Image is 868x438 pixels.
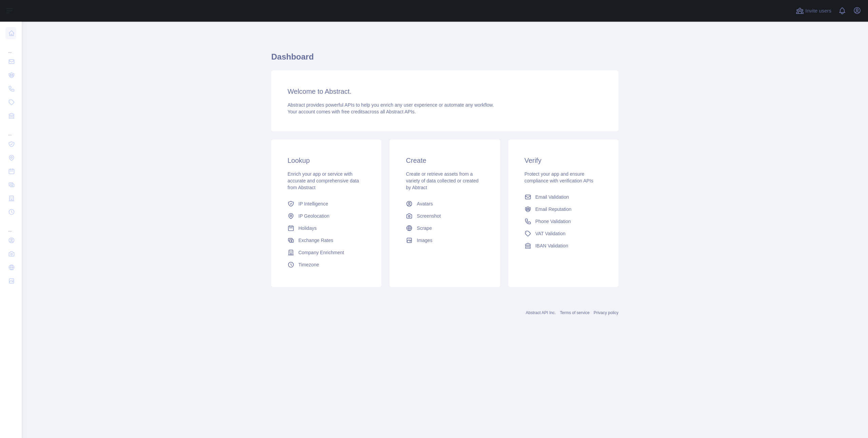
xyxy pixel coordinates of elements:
[535,242,568,249] span: IBAN Validation
[403,234,486,246] a: Images
[522,227,605,240] a: VAT Validation
[298,213,330,219] span: IP Geolocation
[594,310,618,315] a: Privacy policy
[403,198,486,210] a: Avatars
[403,222,486,234] a: Scrape
[417,213,441,219] span: Screenshot
[417,200,433,207] span: Avatars
[288,156,365,165] h3: Lookup
[417,237,432,244] span: Images
[406,156,484,165] h3: Create
[285,222,368,234] a: Holidays
[5,219,16,233] div: ...
[288,87,602,96] h3: Welcome to Abstract.
[535,218,571,225] span: Phone Validation
[5,41,16,54] div: ...
[522,191,605,203] a: Email Validation
[535,194,569,200] span: Email Validation
[535,206,572,213] span: Email Reputation
[288,109,416,114] span: Your account comes with across all Abstract APIs.
[522,203,605,215] a: Email Reputation
[288,102,494,108] span: Abstract provides powerful APIs to help you enrich any user experience or automate any workflow.
[298,225,317,232] span: Holidays
[285,234,368,246] a: Exchange Rates
[522,215,605,227] a: Phone Validation
[285,259,368,271] a: Timezone
[298,249,344,256] span: Company Enrichment
[288,171,359,190] span: Enrich your app or service with accurate and comprehensive data from Abstract
[285,210,368,222] a: IP Geolocation
[406,171,478,190] span: Create or retrieve assets from a variety of data collected or created by Abtract
[403,210,486,222] a: Screenshot
[794,5,833,16] button: Invite users
[526,310,556,315] a: Abstract API Inc.
[535,230,566,237] span: VAT Validation
[805,7,831,15] span: Invite users
[525,171,593,183] span: Protect your app and ensure compliance with verification APIs
[525,156,602,165] h3: Verify
[285,246,368,259] a: Company Enrichment
[522,240,605,252] a: IBAN Validation
[341,109,365,114] span: free credits
[298,261,319,268] span: Timezone
[298,200,328,207] span: IP Intelligence
[285,198,368,210] a: IP Intelligence
[417,225,432,232] span: Scrape
[271,51,618,68] h1: Dashboard
[560,310,589,315] a: Terms of service
[298,237,333,244] span: Exchange Rates
[5,123,16,137] div: ...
